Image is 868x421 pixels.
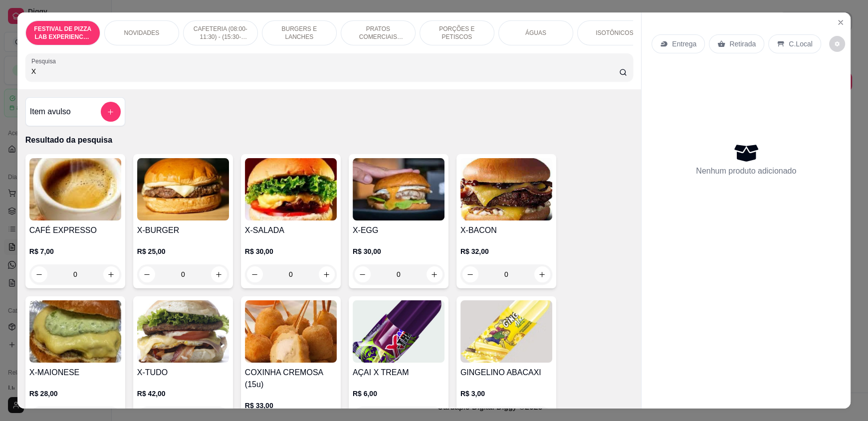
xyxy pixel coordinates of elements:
[137,158,229,220] img: product-image
[31,57,59,65] label: Pesquisa
[460,367,552,379] h4: GINGELINO ABACAXI
[349,25,407,41] p: PRATOS COMERCIAIS (11:30-15:30)
[833,14,849,30] button: Close
[460,389,552,399] p: R$ 3,00
[353,367,444,379] h4: AÇAI X TREAM
[31,266,47,282] button: decrease-product-quantity
[137,300,229,363] img: product-image
[428,25,486,41] p: PORÇÕES E PETISCOS
[103,266,119,282] button: increase-product-quantity
[525,29,546,37] p: ÁGUAS
[460,158,552,220] img: product-image
[270,25,328,41] p: BURGERS E LANCHES
[245,158,337,220] img: product-image
[30,106,71,118] h4: Item avulso
[729,39,756,49] p: Retirada
[25,134,633,146] p: Resultado da pesquisa
[137,224,229,236] h4: X-BURGER
[29,224,121,236] h4: CAFÉ EXPRESSO
[101,102,121,122] button: add-separate-item
[460,300,552,363] img: product-image
[353,224,444,236] h4: X-EGG
[353,246,444,256] p: R$ 30,00
[137,246,229,256] p: R$ 25,00
[245,401,337,411] p: R$ 33,00
[353,389,444,399] p: R$ 6,00
[245,300,337,363] img: product-image
[29,246,121,256] p: R$ 7,00
[596,29,633,37] p: ISOTÔNICOS
[789,39,812,49] p: C.Local
[137,389,229,399] p: R$ 42,00
[29,389,121,399] p: R$ 28,00
[672,39,696,49] p: Entrega
[31,66,620,76] input: Pesquisa
[29,367,121,379] h4: X-MAIONESE
[124,29,159,37] p: NOVIDADES
[460,246,552,256] p: R$ 32,00
[137,367,229,379] h4: X-TUDO
[460,224,552,236] h4: X-BACON
[29,158,121,220] img: product-image
[34,25,92,41] p: FESTIVAL DE PIZZA LAB EXPERIENCE - PIZZA MÉDIA (serve 1 a 2 pessoas)
[353,300,444,363] img: product-image
[696,165,796,177] p: Nenhum produto adicionado
[192,25,249,41] p: CAFETERIA (08:00-11:30) - (15:30-18:00)
[245,246,337,256] p: R$ 30,00
[245,224,337,236] h4: X-SALADA
[29,300,121,363] img: product-image
[353,158,444,220] img: product-image
[829,36,845,52] button: decrease-product-quantity
[245,367,337,391] h4: COXINHA CREMOSA (15u)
